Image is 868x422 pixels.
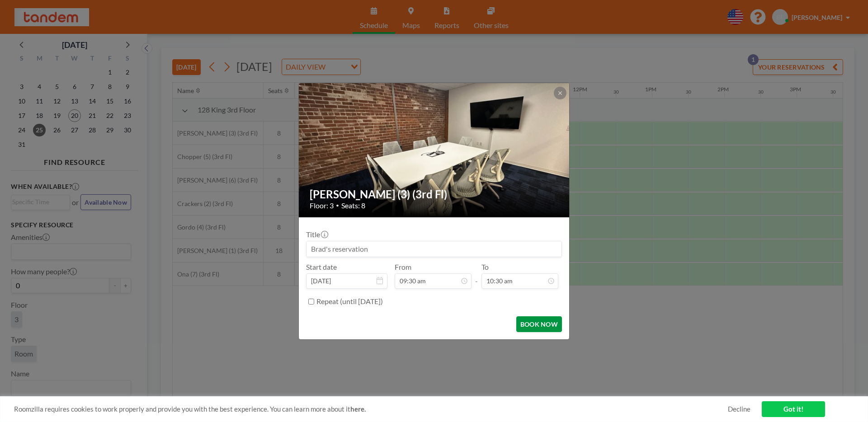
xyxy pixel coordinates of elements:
input: Brad's reservation [307,241,561,257]
button: BOOK NOW [516,316,562,332]
span: Floor: 3 [310,201,334,210]
a: here. [350,405,366,413]
img: 537.jpg [299,48,570,252]
span: - [475,266,478,286]
label: Title [306,230,327,239]
label: From [395,263,411,272]
a: Decline [728,405,750,413]
span: • [336,202,339,209]
span: Seats: 8 [341,201,365,210]
label: To [481,263,489,272]
h2: [PERSON_NAME] (3) (3rd Fl) [310,188,559,201]
span: Roomzilla requires cookies to work properly and provide you with the best experience. You can lea... [14,405,728,413]
a: Got it! [762,401,825,417]
label: Repeat (until [DATE]) [316,297,383,306]
label: Start date [306,263,337,272]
